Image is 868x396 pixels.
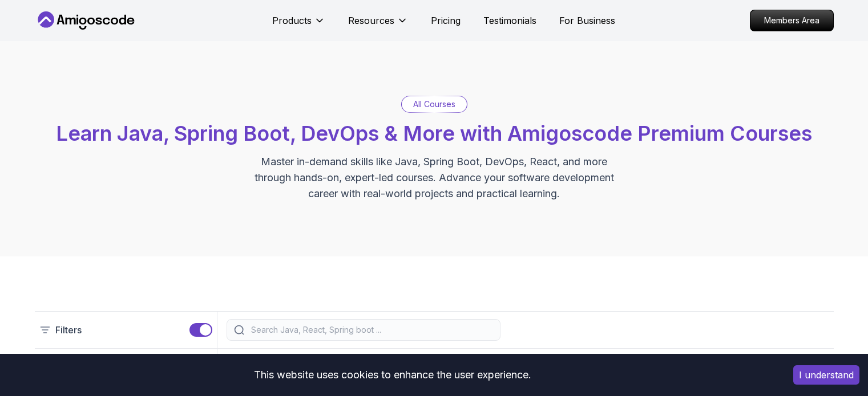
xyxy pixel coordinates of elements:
p: Members Area [750,10,833,31]
a: Members Area [750,10,834,31]
button: Accept cookies [793,365,859,385]
button: Products [272,14,325,36]
p: All Courses [413,99,455,110]
p: Resources [348,14,394,27]
p: Master in-demand skills like Java, Spring Boot, DevOps, React, and more through hands-on, expert-... [243,154,626,202]
p: Filters [55,323,82,337]
div: This website uses cookies to enhance the user experience. [9,362,776,387]
button: Resources [348,14,408,36]
p: Products [272,14,312,27]
a: For Business [559,14,615,27]
a: Pricing [431,14,461,27]
a: Testimonials [483,14,536,27]
span: Learn Java, Spring Boot, DevOps & More with Amigoscode Premium Courses [56,121,812,146]
input: Search Java, React, Spring boot ... [249,324,493,336]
